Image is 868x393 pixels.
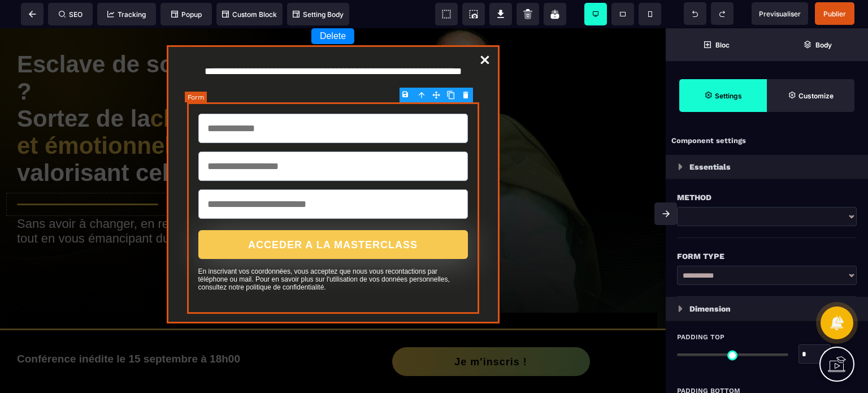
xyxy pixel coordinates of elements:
[823,10,846,18] span: Publier
[678,305,683,312] img: loading
[59,10,83,19] span: SEO
[198,202,468,231] button: ACCEDER A LA MASTERCLASS
[171,10,202,19] span: Popup
[715,92,742,100] strong: Settings
[679,79,767,112] span: Settings
[462,3,485,25] span: Screenshot
[767,28,868,61] span: Open Layer Manager
[759,10,801,18] span: Previsualiser
[474,20,496,45] a: Close
[677,332,724,342] span: Padding Top
[815,41,832,49] strong: Body
[198,236,468,263] text: En inscrivant vos coordonnées, vous acceptez que nous vous recontactions par téléphone ou mail. P...
[752,2,808,25] span: Preview
[222,10,277,19] span: Custom Block
[715,41,730,49] strong: Bloc
[798,92,834,100] strong: Customize
[435,3,458,25] span: View components
[678,163,683,170] img: loading
[666,130,868,152] div: Component settings
[677,191,857,204] div: Method
[689,160,731,174] p: Essentials
[767,79,854,112] span: Open Style Manager
[666,28,767,61] span: Open Blocks
[689,302,731,316] p: Dimension
[107,10,146,19] span: Tracking
[293,10,344,19] span: Setting Body
[677,249,857,263] div: Form Type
